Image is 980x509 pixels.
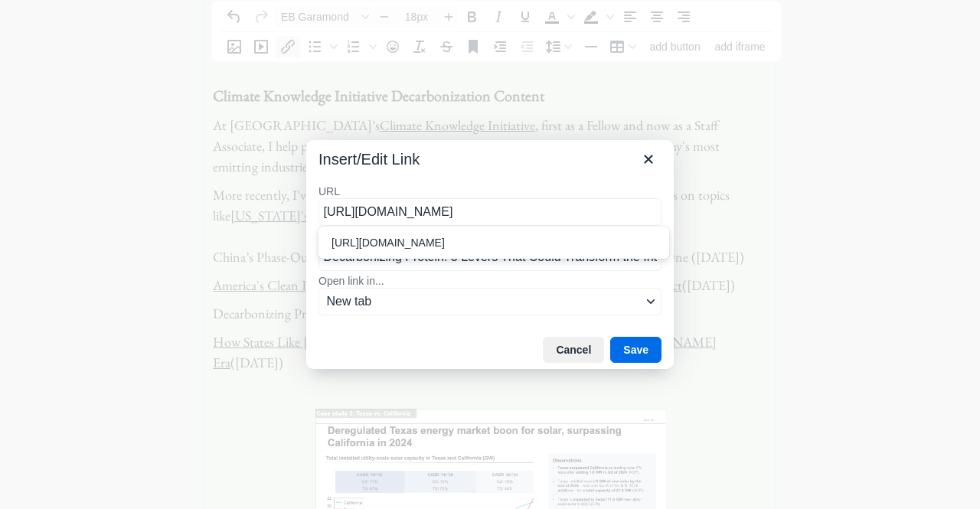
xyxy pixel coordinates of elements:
button: Open link in... [318,288,661,315]
span: New tab [327,292,642,311]
button: Close [635,146,661,172]
button: Save [610,337,661,363]
div: [URL][DOMAIN_NAME] [332,233,659,252]
button: Cancel [543,337,604,363]
div: https://business.columbia.edu/insights/climate/decarbonizing-protein-industry [322,230,665,255]
label: Open link in... [318,274,661,288]
label: URL [318,184,661,198]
